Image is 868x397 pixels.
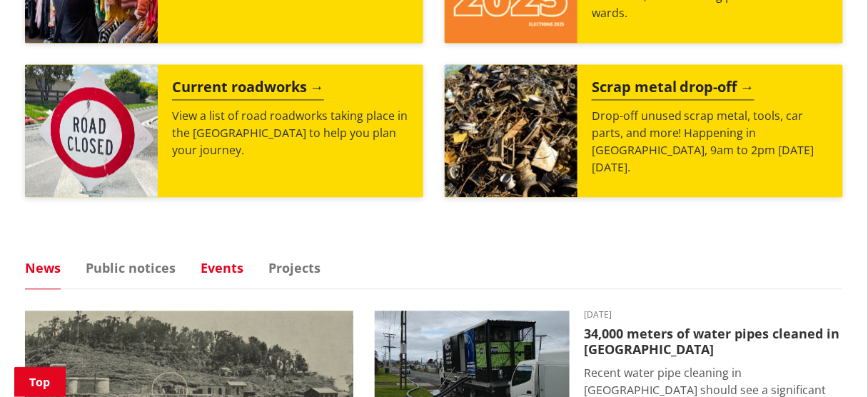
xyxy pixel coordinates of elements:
[592,107,829,176] p: Drop-off unused scrap metal, tools, car parts, and more! Happening in [GEOGRAPHIC_DATA], 9am to 2...
[268,261,321,274] a: Projects
[201,261,243,274] a: Events
[584,311,843,319] time: [DATE]
[802,337,854,388] iframe: Messenger Launcher
[25,64,158,197] img: Road closed sign
[25,64,423,197] a: Current roadworks View a list of road roadworks taking place in the [GEOGRAPHIC_DATA] to help you...
[172,107,409,159] p: View a list of road roadworks taking place in the [GEOGRAPHIC_DATA] to help you plan your journey.
[172,79,324,100] h2: Current roadworks
[445,64,843,197] a: A massive pile of rusted scrap metal, including wheels and various industrial parts, under a clea...
[14,367,66,397] a: Top
[584,326,843,357] h3: 34,000 meters of water pipes cleaned in [GEOGRAPHIC_DATA]
[445,64,577,197] img: Scrap metal collection
[592,79,755,100] h2: Scrap metal drop-off
[25,261,61,274] a: News
[86,261,176,274] a: Public notices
